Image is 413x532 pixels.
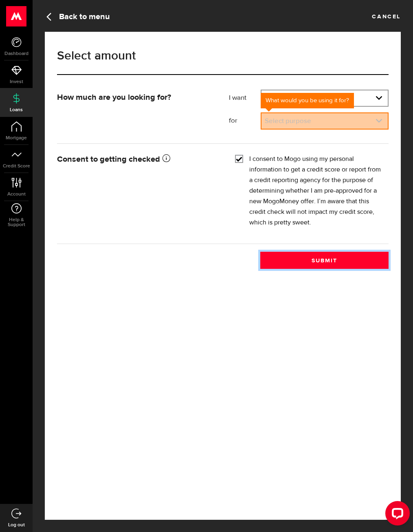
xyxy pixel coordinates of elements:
[45,11,110,22] a: Back to menu
[261,113,388,129] a: expand select
[235,154,243,162] input: I consent to Mogo using my personal information to get a credit score or report from a credit rep...
[260,252,389,269] button: Submit
[57,50,389,62] h1: Select amount
[229,93,261,103] label: I want
[229,116,261,126] label: for
[379,498,413,532] iframe: LiveChat chat widget
[261,93,354,108] div: What would you be using it for?
[57,155,170,163] strong: Consent to getting checked
[372,11,401,20] a: Cancel
[57,93,171,101] strong: How much are you looking for?
[249,154,382,228] label: I consent to Mogo using my personal information to get a credit score or report from a credit rep...
[261,90,388,106] a: expand select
